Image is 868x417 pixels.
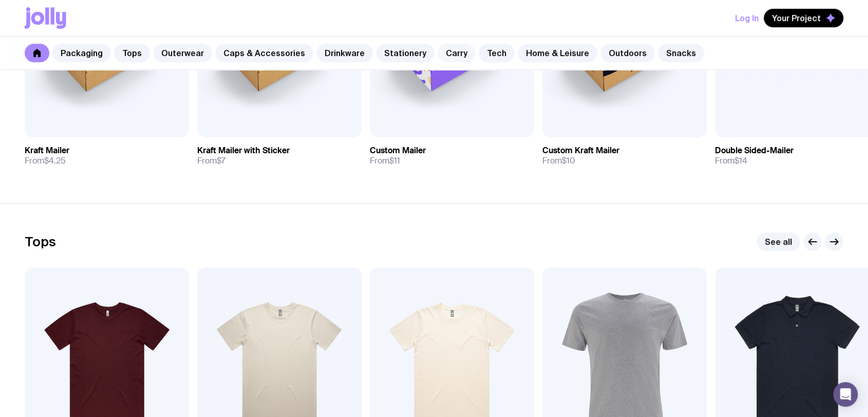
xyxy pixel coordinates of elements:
span: From [370,156,400,166]
a: Tops [114,44,150,62]
a: Custom MailerFrom$11 [370,137,534,174]
a: Kraft Mailer with StickerFrom$7 [197,137,362,174]
div: Open Intercom Messenger [833,382,858,407]
a: Snacks [658,44,704,62]
button: Your Project [764,9,843,27]
h3: Custom Kraft Mailer [542,146,619,156]
a: Drinkware [316,44,373,62]
span: From [25,156,66,166]
span: $7 [217,155,225,166]
h3: Kraft Mailer [25,146,69,156]
a: Outdoors [600,44,655,62]
a: Caps & Accessories [215,44,313,62]
span: Your Project [772,13,821,23]
h2: Tops [25,234,56,249]
h3: Double Sided-Mailer [715,146,794,156]
span: From [542,156,575,166]
a: Outerwear [153,44,212,62]
h3: Custom Mailer [370,146,426,156]
span: $11 [389,155,400,166]
a: See all [757,232,800,251]
span: $14 [734,155,747,166]
button: Log In [735,9,759,27]
a: Home & Leisure [518,44,597,62]
a: Packaging [52,44,111,62]
h3: Kraft Mailer with Sticker [197,146,290,156]
span: $4.25 [44,155,66,166]
a: Custom Kraft MailerFrom$10 [542,137,707,174]
span: From [715,156,747,166]
a: Kraft MailerFrom$4.25 [25,137,189,174]
a: Stationery [376,44,435,62]
a: Carry [438,44,476,62]
span: $10 [562,155,575,166]
a: Tech [479,44,515,62]
span: From [197,156,225,166]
